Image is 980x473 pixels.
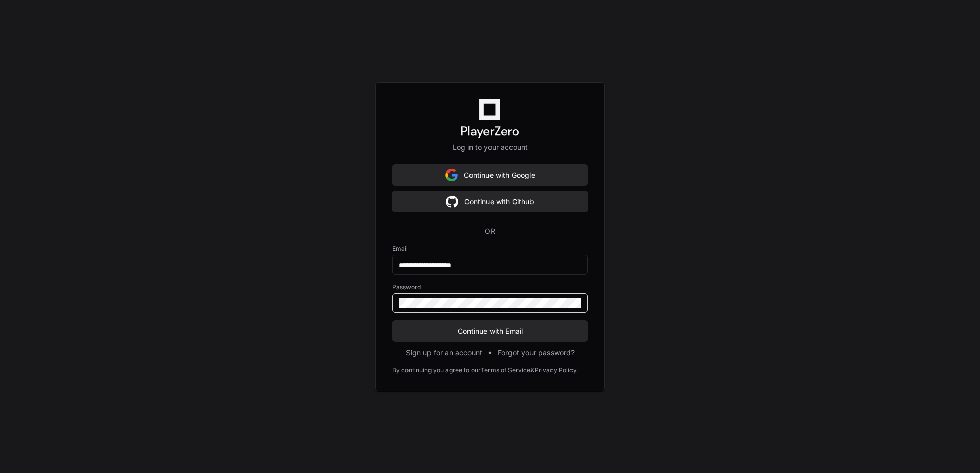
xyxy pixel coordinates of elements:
[530,366,535,374] div: &
[481,366,530,374] a: Terms of Service
[392,283,588,291] label: Password
[481,226,499,236] span: OR
[446,191,458,212] img: Sign in with google
[392,191,588,212] button: Continue with Github
[535,366,578,374] a: Privacy Policy.
[392,326,588,336] span: Continue with Email
[498,348,575,358] button: Forgot your password?
[392,165,588,185] button: Continue with Google
[392,321,588,341] button: Continue with Email
[392,366,481,374] div: By continuing you agree to our
[392,142,588,153] p: Log in to your account
[445,165,458,185] img: Sign in with google
[392,245,588,253] label: Email
[406,348,482,358] button: Sign up for an account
